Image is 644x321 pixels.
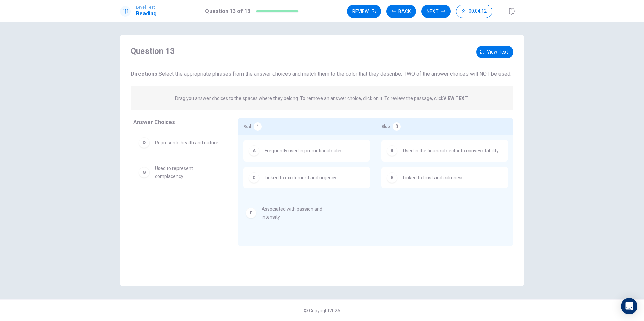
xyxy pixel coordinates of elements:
[487,48,508,56] span: View text
[136,5,157,10] span: Level Test
[136,10,157,18] h1: Reading
[469,9,487,14] span: 00:04:12
[347,5,381,18] button: Review
[386,5,416,18] button: Back
[131,46,175,57] h4: Question 13
[304,308,340,313] span: © Copyright 2025
[254,122,262,131] div: 1
[205,7,250,15] h1: Question 13 of 13
[381,122,390,131] span: Blue
[476,46,513,58] button: View text
[456,5,492,18] button: 00:04:12
[421,5,451,18] button: Next
[131,71,159,77] strong: Directions:
[443,96,468,101] strong: VIEW TEXT
[243,122,251,131] span: Red
[131,71,511,77] span: Select the appropriate phrases from the answer choices and match them to the color that they desc...
[393,122,401,131] div: 0
[133,119,175,126] span: Answer Choices
[621,298,637,314] div: Open Intercom Messenger
[175,94,469,102] p: Drag you answer choices to the spaces where they belong. To remove an answer choice, click on it....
